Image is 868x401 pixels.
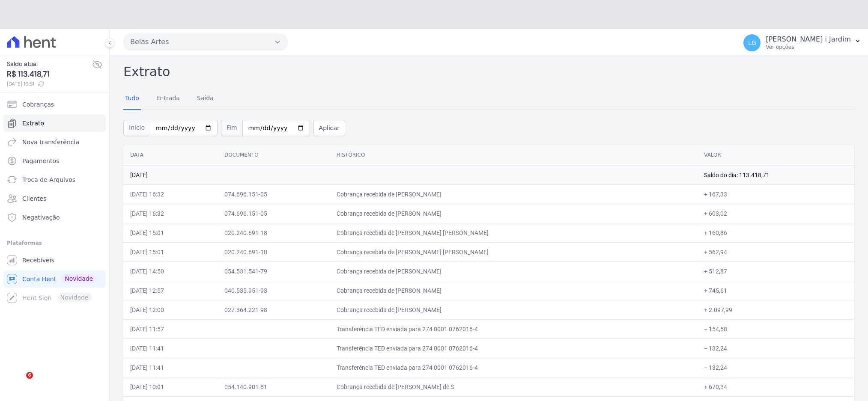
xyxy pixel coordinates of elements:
[7,80,92,88] span: [DATE] 16:51
[697,204,854,223] td: + 603,02
[218,242,330,261] td: 020.240.691-18
[697,223,854,242] td: + 160,86
[330,184,697,204] td: Cobrança recebida de [PERSON_NAME]
[697,281,854,300] td: + 745,61
[697,242,854,261] td: + 562,94
[123,261,218,281] td: [DATE] 14:50
[737,31,868,55] button: LG [PERSON_NAME] i Jardim Ver opções
[330,242,697,261] td: Cobrança recebida de [PERSON_NAME] [PERSON_NAME]
[766,35,851,44] p: [PERSON_NAME] i Jardim
[123,145,218,166] th: Data
[123,33,288,50] button: Belas Artes
[123,377,218,396] td: [DATE] 10:01
[330,339,697,358] td: Transferência TED enviada para 274 0001 0762016-4
[26,372,33,379] span: 6
[218,377,330,396] td: 054.140.901-81
[22,275,56,283] span: Conta Hent
[218,145,330,166] th: Documento
[7,59,92,68] span: Saldo atual
[22,213,60,222] span: Negativação
[9,372,29,392] iframe: Intercom live chat
[3,96,106,113] a: Cobranças
[123,184,218,204] td: [DATE] 16:32
[697,319,854,339] td: − 154,58
[218,300,330,319] td: 027.364.221-98
[22,157,59,165] span: Pagamentos
[330,281,697,300] td: Cobrança recebida de [PERSON_NAME]
[7,68,92,80] span: R$ 113.418,71
[221,120,242,136] span: Fim
[218,223,330,242] td: 020.240.691-18
[123,165,697,184] td: [DATE]
[218,184,330,204] td: 074.696.151-05
[330,223,697,242] td: Cobrança recebida de [PERSON_NAME] [PERSON_NAME]
[697,261,854,281] td: + 512,87
[22,138,79,146] span: Nova transferência
[330,145,697,166] th: Histórico
[330,204,697,223] td: Cobrança recebida de [PERSON_NAME]
[697,377,854,396] td: + 670,34
[697,300,854,319] td: + 2.097,99
[123,88,141,110] a: Tudo
[3,171,106,188] a: Troca de Arquivos
[748,40,756,46] span: LG
[195,88,215,110] a: Saída
[218,261,330,281] td: 054.531.541-79
[7,96,102,306] nav: Sidebar
[330,300,697,319] td: Cobrança recebida de [PERSON_NAME]
[155,88,182,110] a: Entrada
[123,120,150,136] span: Início
[697,165,854,184] td: Saldo do dia: 113.418,71
[3,209,106,226] a: Negativação
[330,358,697,377] td: Transferência TED enviada para 274 0001 0762016-4
[7,238,102,248] div: Plataformas
[697,358,854,377] td: − 132,24
[123,62,854,81] h2: Extrato
[123,281,218,300] td: [DATE] 12:57
[123,319,218,339] td: [DATE] 11:57
[697,145,854,166] th: Valor
[123,358,218,377] td: [DATE] 11:41
[218,204,330,223] td: 074.696.151-05
[61,274,96,283] span: Novidade
[123,242,218,261] td: [DATE] 15:01
[330,319,697,339] td: Transferência TED enviada para 274 0001 0762016-4
[766,44,851,50] p: Ver opções
[22,256,54,264] span: Recebíveis
[218,281,330,300] td: 040.535.951-93
[330,261,697,281] td: Cobrança recebida de [PERSON_NAME]
[123,300,218,319] td: [DATE] 12:00
[22,100,54,109] span: Cobranças
[3,252,106,269] a: Recebíveis
[3,190,106,207] a: Clientes
[330,377,697,396] td: Cobrança recebida de [PERSON_NAME] de S
[3,270,106,288] a: Conta Hent Novidade
[697,184,854,204] td: + 167,33
[3,152,106,169] a: Pagamentos
[22,175,75,184] span: Troca de Arquivos
[3,134,106,151] a: Nova transferência
[22,194,46,203] span: Clientes
[123,339,218,358] td: [DATE] 11:41
[123,204,218,223] td: [DATE] 16:32
[697,339,854,358] td: − 132,24
[123,223,218,242] td: [DATE] 15:01
[3,115,106,132] a: Extrato
[22,119,44,128] span: Extrato
[313,120,345,136] button: Aplicar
